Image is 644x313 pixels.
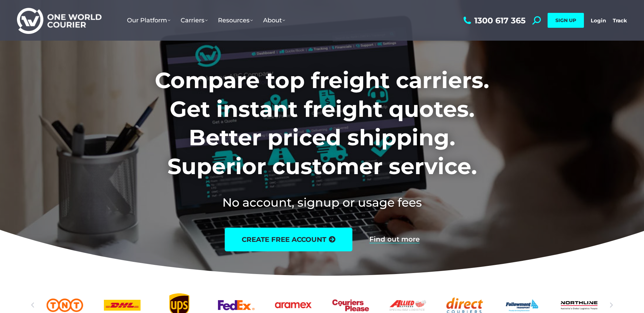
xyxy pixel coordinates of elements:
a: create free account [225,228,352,251]
h2: No account, signup or usage fees [110,194,534,211]
a: Resources [213,10,258,31]
a: SIGN UP [548,13,584,28]
a: Login [591,17,606,24]
a: 1300 617 365 [462,16,526,25]
span: About [263,17,285,24]
img: One World Courier [17,7,102,34]
a: Our Platform [122,10,176,31]
a: Carriers [176,10,213,31]
span: Carriers [181,17,208,24]
a: About [258,10,290,31]
a: Find out more [369,236,420,243]
a: Track [613,17,627,24]
h1: Compare top freight carriers. Get instant freight quotes. Better priced shipping. Superior custom... [110,66,534,181]
span: Resources [218,17,253,24]
span: SIGN UP [555,17,576,23]
span: Our Platform [127,17,170,24]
